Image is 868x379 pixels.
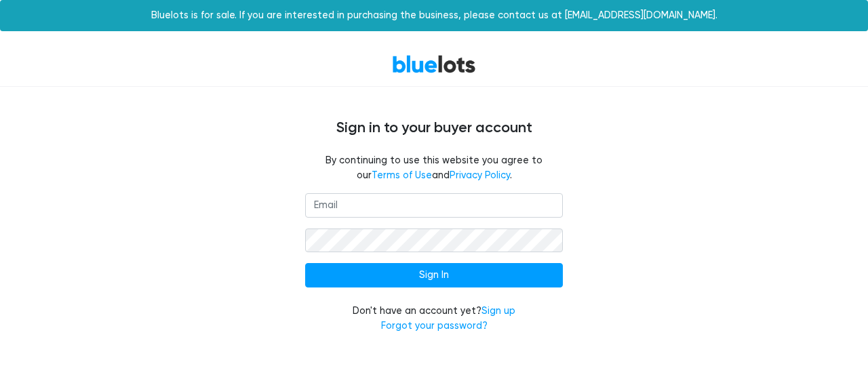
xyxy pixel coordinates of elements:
[305,193,563,218] input: Email
[381,320,488,332] a: Forgot your password?
[27,119,841,137] h4: Sign in to your buyer account
[372,169,432,181] a: Terms of Use
[305,263,563,287] input: Sign In
[305,304,563,333] div: Don't have an account yet?
[392,54,476,74] a: BlueLots
[481,305,515,317] a: Sign up
[305,153,563,182] fieldset: By continuing to use this website you agree to our and .
[450,169,510,181] a: Privacy Policy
